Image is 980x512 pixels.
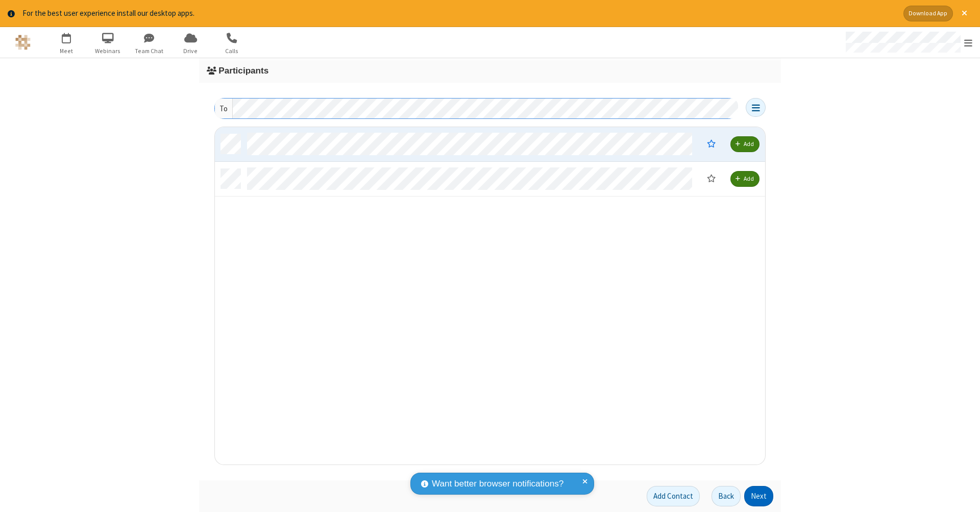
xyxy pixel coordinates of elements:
span: Webinars [89,46,127,56]
span: Add Contact [653,491,693,501]
span: Want better browser notifications? [432,477,563,491]
span: Add [744,175,754,183]
span: Team Chat [130,46,168,56]
span: Calls [213,46,251,56]
div: Open menu [836,27,980,58]
button: Back [712,486,741,506]
button: Add [730,171,759,187]
button: Add Contact [647,486,700,506]
button: Logo [4,27,42,58]
button: Open menu [746,98,766,117]
button: Moderator [700,135,723,153]
button: Download App [903,6,953,21]
div: For the best user experience install our desktop apps. [22,8,896,19]
button: Close alert [957,6,972,21]
button: Next [744,486,773,506]
span: Meet [47,46,86,56]
img: QA Selenium DO NOT DELETE OR CHANGE [15,35,31,50]
div: To [215,99,233,118]
span: Drive [171,46,210,56]
button: Add [730,136,759,152]
h3: Participants [207,66,773,76]
span: Add [744,140,754,148]
button: Moderator [700,170,723,187]
div: grid [215,127,766,466]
